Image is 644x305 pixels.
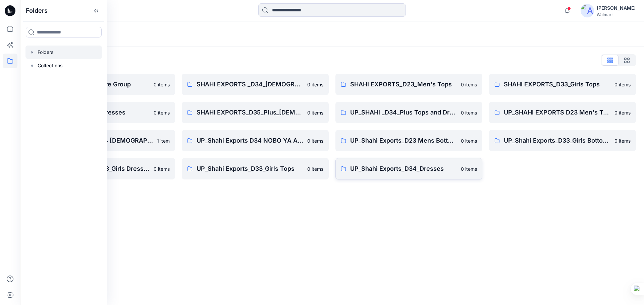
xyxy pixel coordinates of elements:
p: SHAHI EXPORTS_D35_Plus_[DEMOGRAPHIC_DATA] Top [197,108,303,117]
p: 0 items [307,137,323,144]
a: UP_Shahi Exports_D33_Girls Bottoms0 items [489,130,636,151]
a: SHAHI EXPORTS_D35_Plus_[DEMOGRAPHIC_DATA] Top0 items [182,102,329,123]
a: SHAHI EXPORTS _D34_[DEMOGRAPHIC_DATA] Top0 items [182,74,329,95]
p: 0 items [614,109,631,116]
a: UP_Shahi Exports_D33_Girls Tops0 items [182,158,329,179]
p: 0 items [461,81,477,88]
p: UP_Shahi Exports_D34_Dresses [350,164,457,173]
p: 0 items [307,165,323,172]
p: 0 items [154,109,170,116]
div: Walmart [597,12,636,17]
p: 0 items [461,165,477,172]
p: 0 items [307,81,323,88]
p: UP_Shahi Exports_D33_Girls Tops [197,164,303,173]
p: UP_SHAHI EXPORTS D23 Men's Tops [504,108,610,117]
a: UP_SHAHI EXPORTS D23 Men's Tops0 items [489,102,636,123]
p: UP_Shahi Exports_D33_Girls Bottoms [504,136,610,145]
p: 0 items [461,109,477,116]
p: UP_Shahi Exports D34 NOBO YA Adult Tops & Dress [197,136,303,145]
a: SHAHI EXPORTS_D33_Girls Tops0 items [489,74,636,95]
p: 0 items [307,109,323,116]
p: 1 item [157,137,170,144]
p: SHAHI EXPORTS_D33_Girls Tops [504,80,610,89]
p: UP_Shahi Exports_D23 Mens Bottoms [350,136,457,145]
a: UP_SHAHI _D34_Plus Tops and Dresses0 items [335,102,482,123]
p: 0 items [154,165,170,172]
p: UP_SHAHI _D34_Plus Tops and Dresses [350,108,457,117]
img: avatar [581,4,594,17]
p: 0 items [461,137,477,144]
p: SHAHI EXPORTS _D34_[DEMOGRAPHIC_DATA] Top [197,80,303,89]
a: SHAHI EXPORTS_D23_Men's Tops0 items [335,74,482,95]
div: [PERSON_NAME] [597,4,636,12]
a: UP_Shahi Exports_D23 Mens Bottoms0 items [335,130,482,151]
p: Collections [38,62,63,70]
p: 0 items [614,137,631,144]
a: UP_Shahi Exports_D34_Dresses0 items [335,158,482,179]
p: SHAHI EXPORTS_D23_Men's Tops [350,80,457,89]
p: 0 items [614,81,631,88]
p: 0 items [154,81,170,88]
a: UP_Shahi Exports D34 NOBO YA Adult Tops & Dress0 items [182,130,329,151]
